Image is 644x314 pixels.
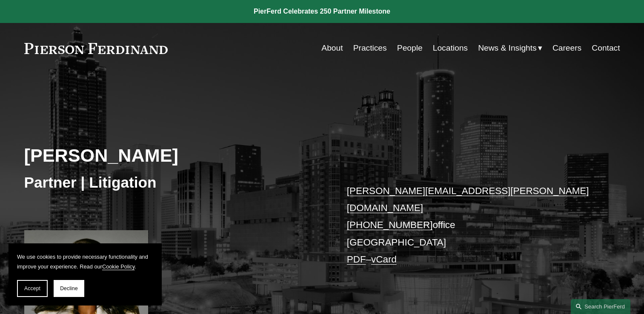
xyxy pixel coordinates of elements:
a: Contact [592,40,620,56]
span: News & Insights [478,41,537,56]
a: [PHONE_NUMBER] [347,220,433,230]
a: Locations [433,40,468,56]
a: Cookie Policy [102,263,135,270]
h3: Partner | Litigation [24,173,322,192]
button: Decline [54,280,84,297]
a: [PERSON_NAME][EMAIL_ADDRESS][PERSON_NAME][DOMAIN_NAME] [347,186,589,213]
button: Accept [17,280,48,297]
a: About [321,40,343,56]
span: Accept [24,285,40,291]
a: Practices [353,40,387,56]
a: Careers [552,40,581,56]
section: Cookie banner [9,243,162,305]
a: vCard [371,254,397,265]
h2: [PERSON_NAME] [24,144,322,166]
a: folder dropdown [478,40,542,56]
p: We use cookies to provide necessary functionality and improve your experience. Read our . [17,252,153,271]
a: People [397,40,423,56]
a: Search this site [571,299,630,314]
a: PDF [347,254,366,265]
p: office [GEOGRAPHIC_DATA] – [347,183,595,268]
span: Decline [60,285,78,291]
